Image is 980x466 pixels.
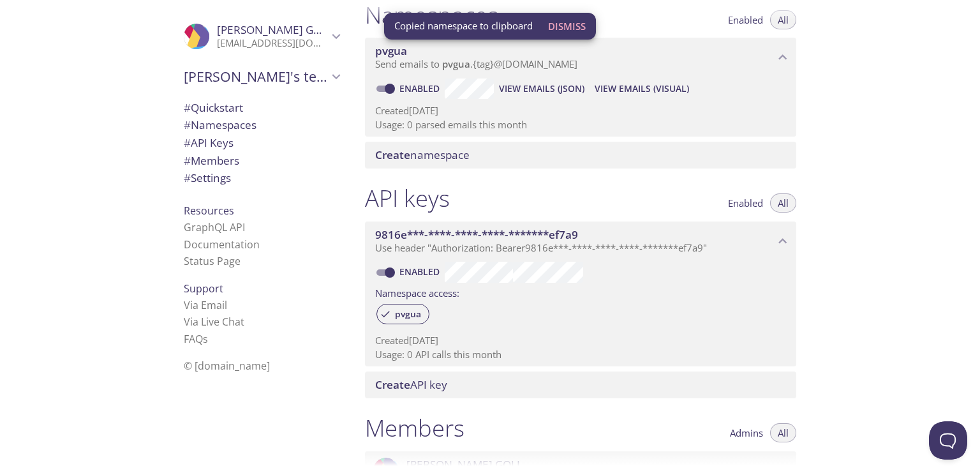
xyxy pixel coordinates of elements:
div: pvgua namespace [365,38,796,77]
a: Via Live Chat [184,315,244,329]
div: SHIVAPRASAD GOLI [174,15,350,57]
div: Team Settings [174,169,350,187]
a: Enabled [397,82,445,94]
a: GraphQL API [184,220,245,234]
div: SHIVAPRASAD's team [174,60,350,93]
span: Create [375,377,410,392]
span: [PERSON_NAME] GOLI [217,22,330,37]
div: API Keys [174,134,350,152]
span: Support [184,282,223,296]
span: namespace [375,147,470,162]
div: Create namespace [365,142,796,169]
label: Namespace access: [375,283,459,301]
span: Copied namespace to clipboard [394,19,533,33]
span: Namespaces [184,117,256,132]
button: View Emails (Visual) [590,79,694,99]
span: Create [375,147,410,162]
div: pvgua [376,304,429,324]
span: [PERSON_NAME]'s team [184,68,328,86]
span: API key [375,377,447,392]
span: pvgua [442,57,470,70]
span: # [184,100,191,115]
span: Resources [184,204,234,218]
span: API Keys [184,135,234,150]
span: Members [184,153,239,168]
span: # [184,135,191,150]
span: pvgua [375,43,407,58]
button: Enabled [720,193,771,213]
button: All [770,193,796,213]
p: Created [DATE] [375,104,786,117]
span: Send emails to . {tag} @[DOMAIN_NAME] [375,57,577,70]
span: Quickstart [184,100,243,115]
iframe: Help Scout Beacon - Open [929,421,967,460]
span: # [184,153,191,168]
a: FAQ [184,332,208,346]
span: Settings [184,170,231,185]
div: Quickstart [174,99,350,117]
h1: Members [365,414,464,442]
button: View Emails (JSON) [494,79,590,99]
div: Create API Key [365,372,796,398]
span: s [203,332,208,346]
div: Members [174,152,350,170]
a: Via Email [184,298,227,312]
div: Namespaces [174,116,350,134]
span: © [DOMAIN_NAME] [184,359,270,373]
span: # [184,170,191,185]
span: View Emails (JSON) [499,81,584,96]
span: pvgua [387,308,429,320]
button: Admins [722,423,771,442]
h1: API keys [365,184,450,213]
span: Dismiss [548,18,586,34]
p: [EMAIL_ADDRESS][DOMAIN_NAME] [217,37,328,50]
a: Enabled [397,266,445,278]
p: Usage: 0 API calls this month [375,348,786,361]
a: Status Page [184,254,241,268]
button: All [770,423,796,442]
h1: Namespaces [365,1,498,29]
p: Created [DATE] [375,334,786,347]
button: Dismiss [543,14,591,38]
span: # [184,117,191,132]
p: Usage: 0 parsed emails this month [375,118,786,132]
span: View Emails (Visual) [595,81,689,96]
a: Documentation [184,237,260,252]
